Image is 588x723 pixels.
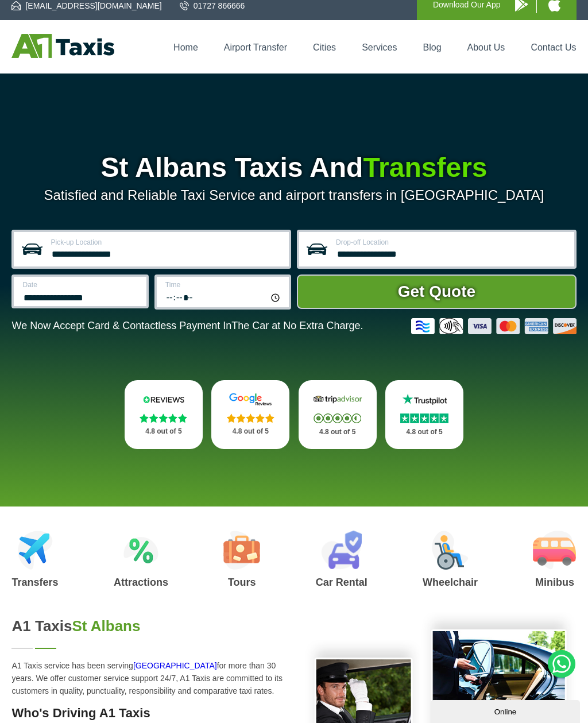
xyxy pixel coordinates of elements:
h3: Attractions [114,577,168,587]
img: Stars [227,413,274,423]
img: Car Rental [321,531,362,570]
p: 4.8 out of 5 [398,425,451,439]
img: Tours [223,531,260,570]
img: Stars [140,413,187,423]
span: St Albans [72,617,141,635]
a: Reviews.io Stars 4.8 out of 5 [125,380,203,449]
h3: Tours [223,577,260,587]
h3: Car Rental [316,577,367,587]
h3: Transfers [11,577,58,587]
p: 4.8 out of 5 [311,425,364,439]
img: Airport Transfers [18,531,53,570]
a: [GEOGRAPHIC_DATA] [133,661,217,670]
a: Services [362,42,397,52]
span: Transfers [363,152,487,183]
img: Stars [314,413,361,423]
h1: St Albans Taxis And [11,154,576,181]
h2: A1 Taxis [11,617,283,635]
button: Get Quote [297,274,576,309]
a: Tripadvisor Stars 4.8 out of 5 [299,380,377,449]
p: A1 Taxis service has been serving for more than 30 years. We offer customer service support 24/7,... [11,659,283,697]
a: Airport Transfer [224,42,287,52]
img: Trustpilot [398,393,451,406]
img: Google [224,393,277,406]
img: Stars [400,413,448,423]
a: Contact Us [531,42,576,52]
img: A1 Taxis St Albans LTD [11,34,114,58]
p: Satisfied and Reliable Taxi Service and airport transfers in [GEOGRAPHIC_DATA] [11,187,576,203]
iframe: chat widget [431,698,582,723]
h3: Minibus [533,577,576,587]
label: Pick-up Location [51,239,282,246]
img: Credit And Debit Cards [411,318,577,334]
p: 4.8 out of 5 [137,424,190,439]
img: Reviews.io [137,393,190,406]
p: We Now Accept Card & Contactless Payment In [11,320,363,332]
p: 4.8 out of 5 [224,424,277,439]
label: Date [22,281,139,288]
a: Trustpilot Stars 4.8 out of 5 [385,380,463,449]
a: Blog [423,42,442,52]
img: Tripadvisor [311,393,364,406]
label: Time [165,281,282,288]
h3: Wheelchair [423,577,478,587]
a: Google Stars 4.8 out of 5 [211,380,289,449]
img: Wheelchair [432,531,469,570]
label: Drop-off Location [336,239,567,246]
h3: Who's Driving A1 Taxis [11,706,283,721]
span: The Car at No Extra Charge. [231,320,363,331]
a: About Us [467,42,505,52]
img: Minibus [533,531,576,570]
a: Cities [313,42,336,52]
img: Attractions [123,531,158,570]
a: Home [173,42,198,52]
